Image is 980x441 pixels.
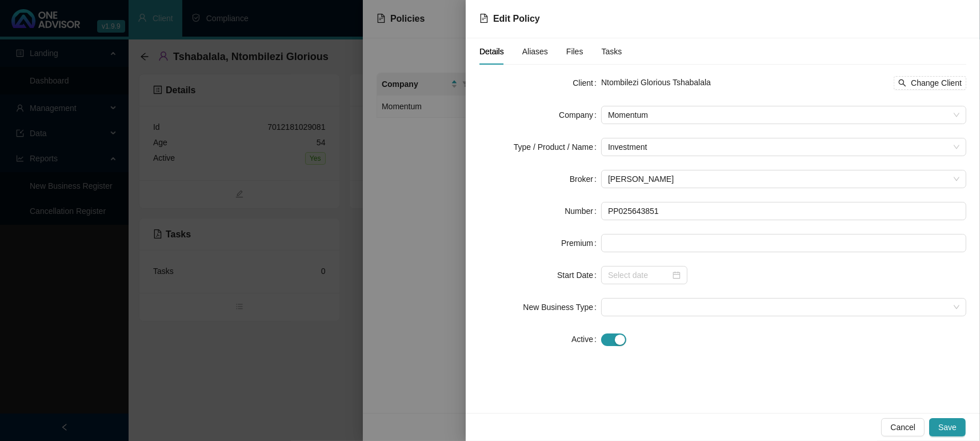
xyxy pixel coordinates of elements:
[911,77,962,89] span: Change Client
[601,78,711,87] span: Ntombilezi Glorious Tshabalala
[894,76,966,90] button: Change Client
[479,47,504,55] span: Details
[573,74,601,92] label: Client
[881,418,925,436] button: Cancel
[561,234,601,252] label: Premium
[557,266,601,284] label: Start Date
[559,106,601,124] label: Company
[608,269,670,281] input: Select date
[570,170,601,188] label: Broker
[523,298,601,316] label: New Business Type
[608,106,959,124] span: Momentum
[493,14,540,23] span: Edit Policy
[890,421,915,434] span: Cancel
[566,47,583,55] span: Files
[938,421,957,434] span: Save
[929,418,966,436] button: Save
[608,138,959,156] span: Investment
[565,202,601,220] label: Number
[898,79,906,87] span: search
[602,47,622,55] span: Tasks
[608,170,959,188] span: Carla Roodt
[522,47,548,55] span: Aliases
[514,138,601,156] label: Type / Product / Name
[571,330,601,348] label: Active
[479,14,489,23] span: file-text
